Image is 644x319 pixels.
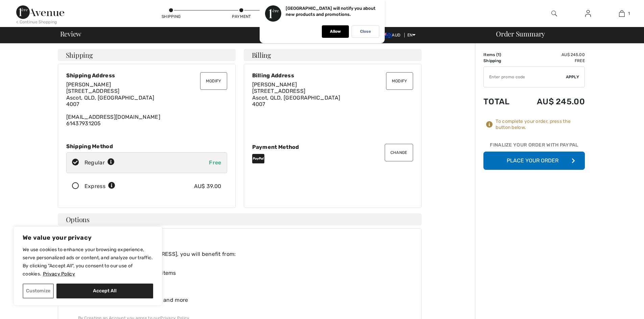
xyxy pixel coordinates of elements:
button: Customize [23,284,54,298]
div: Finalize Your Order with PayPal [483,141,585,152]
span: [STREET_ADDRESS] Ascot, QLD, [GEOGRAPHIC_DATA] 4007 [66,88,154,107]
span: Free [209,159,221,166]
td: Free [519,58,585,64]
div: Shipping Address [66,72,227,79]
span: Shipping [66,52,93,58]
span: 1 [628,10,630,17]
p: Allow [330,29,341,34]
div: Shipping [161,14,181,20]
div: Billing Address [252,72,413,79]
h4: Options [58,213,422,225]
td: Total [483,90,519,113]
img: search the website [551,9,557,18]
button: Place Your Order [483,152,585,170]
p: We value your privacy [23,234,153,242]
img: My Info [585,9,591,18]
div: [EMAIL_ADDRESS][DOMAIN_NAME] 61437931205 [66,81,227,127]
span: AUD [381,33,403,37]
button: Change [385,144,413,161]
img: My Bag [619,9,625,18]
img: 1ère Avenue [16,5,64,19]
div: Express [85,182,115,190]
span: EN [407,33,416,37]
a: Sign In [580,9,596,18]
td: Shipping [483,58,519,64]
span: [STREET_ADDRESS] Ascot, QLD, [GEOGRAPHIC_DATA] 4007 [252,88,340,107]
button: Accept All [56,284,153,298]
div: < Continue Shopping [16,19,57,25]
img: Australian Dollar [381,33,392,38]
div: We value your privacy [14,227,162,305]
span: Billing [252,52,271,58]
div: Your own Wishlist, My Closet and more [78,296,408,304]
p: Close [360,29,371,34]
a: Privacy Policy [43,271,75,277]
p: We use cookies to enhance your browsing experience, serve personalized ads or content, and analyz... [23,246,153,278]
span: 1 [498,52,500,57]
a: 1 [605,9,638,18]
div: AU$ 39.00 [194,182,221,190]
td: AU$ 245.00 [519,90,585,113]
div: Payment Method [252,144,413,150]
div: Faster checkout time [78,283,408,291]
button: Modify [200,72,227,90]
span: Apply [566,74,579,80]
div: By signing up on [STREET_ADDRESS], you will benefit from: [78,250,408,258]
p: [GEOGRAPHIC_DATA] will notify you about new products and promotions. [286,6,376,17]
span: Review [60,30,81,37]
div: Order Summary [488,30,640,37]
span: [PERSON_NAME] [66,81,111,88]
div: Payment [231,14,252,20]
div: To complete your order, press the button below. [496,118,585,131]
div: Regular [85,159,115,167]
div: Shipping Method [66,143,227,150]
div: Earn rewards towards FREE items [78,269,408,277]
button: Modify [386,72,413,90]
span: [PERSON_NAME] [252,81,297,88]
input: Promo code [484,67,566,87]
td: AU$ 245.00 [519,52,585,58]
td: Items ( ) [483,52,519,58]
